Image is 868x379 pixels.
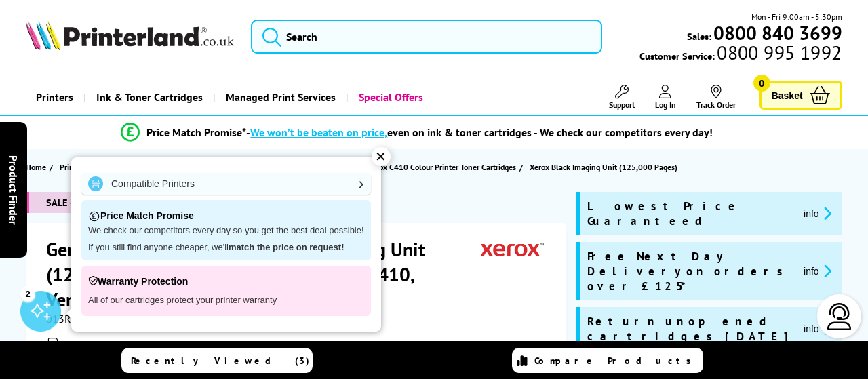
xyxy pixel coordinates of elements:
[512,348,703,373] a: Compare Products
[826,303,853,330] img: user-headset-light.svg
[368,160,519,174] a: Xerox C410 Colour Printer Toner Cartridges
[530,160,677,174] span: Xerox Black Imaging Unit (125,000 Pages)
[88,273,364,291] p: Warranty Protection
[587,199,793,228] span: Lowest Price Guaranteed
[759,81,842,110] a: Basket 0
[530,160,681,174] a: Xerox Black Imaging Unit (125,000 Pages)
[26,160,46,174] span: Home
[88,242,364,254] p: If you still find anyone cheaper, we'll
[753,75,770,92] span: 0
[713,20,842,45] b: 0800 840 3699
[655,100,676,110] span: Log In
[346,80,433,115] a: Special Offers
[26,20,234,52] a: Printerland Logo
[7,155,20,224] span: Product Finder
[696,85,736,110] a: Track Order
[26,160,50,174] a: Home
[146,125,246,139] span: Price Match Promise*
[96,80,203,115] span: Ink & Toner Cartridges
[800,321,835,336] button: promo-description
[711,26,842,39] a: 0800 840 3699
[7,121,827,144] li: modal_Promise
[251,20,602,54] input: Search
[772,86,803,104] span: Basket
[88,291,364,309] p: All of our cartridges protect your printer warranty
[687,30,711,43] span: Sales:
[229,242,344,252] strong: match the price on request!
[131,355,310,367] span: Recently Viewed (3)
[88,207,364,225] p: Price Match Promise
[751,10,842,23] span: Mon - Fri 9:00am - 5:30pm
[121,348,313,373] a: Recently Viewed (3)
[88,225,364,237] p: We check our competitors every day so you get the best deal possible!
[534,355,698,367] span: Compare Products
[655,85,676,110] a: Log In
[81,173,371,195] a: Compatible Printers
[800,263,835,279] button: promo-description
[715,46,842,59] span: 0800 995 1992
[46,237,481,312] h1: Genuine Xerox 013R00700 Black Imaging Unit (125,000 Pages) for Xerox C320, C325, C410, VersaLink ...
[368,160,516,174] span: Xerox C410 Colour Printer Toner Cartridges
[250,125,387,139] span: We won’t be beaten on price,
[587,249,793,294] span: Free Next Day Delivery on orders over £125*
[83,80,213,115] a: Ink & Toner Cartridges
[63,338,203,350] button: Printers compatible with this item
[246,125,713,139] div: - even on ink & toner cartridges - We check our competitors every day!
[60,160,135,174] a: Printer Consumables
[609,100,635,110] span: Support
[639,46,842,62] span: Customer Service:
[213,80,346,115] a: Managed Print Services
[481,237,544,262] img: Xerox
[26,80,83,115] a: Printers
[372,147,391,166] div: ✕
[609,85,635,110] a: Support
[800,205,835,221] button: promo-description
[20,286,35,301] div: 2
[587,314,793,344] span: Return unopened cartridges [DATE]
[26,20,234,49] img: Printerland Logo
[60,160,132,174] span: Printer Consumables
